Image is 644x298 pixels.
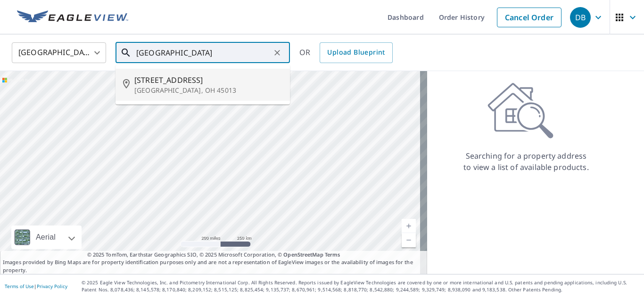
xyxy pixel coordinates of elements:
[134,86,282,95] p: [GEOGRAPHIC_DATA], OH 45013
[33,226,58,249] div: Aerial
[37,283,67,290] a: Privacy Policy
[497,8,561,27] a: Cancel Order
[12,40,106,66] div: [GEOGRAPHIC_DATA]
[136,40,271,66] input: Search by address or latitude-longitude
[402,233,416,247] a: Current Level 5, Zoom Out
[5,283,67,289] p: |
[463,150,589,173] p: Searching for a property address to view a list of available products.
[87,251,340,259] span: © 2025 TomTom, Earthstar Geographics SIO, © 2025 Microsoft Corporation, ©
[5,283,34,290] a: Terms of Use
[17,10,128,24] img: EV Logo
[325,251,340,258] a: Terms
[271,46,284,59] button: Clear
[134,74,282,86] span: [STREET_ADDRESS]
[327,47,385,58] span: Upload Blueprint
[402,219,416,233] a: Current Level 5, Zoom In
[299,42,393,63] div: OR
[283,251,323,258] a: OpenStreetMap
[320,42,392,63] a: Upload Blueprint
[82,279,639,293] p: © 2025 Eagle View Technologies, Inc. and Pictometry International Corp. All Rights Reserved. Repo...
[570,7,591,28] div: DB
[11,226,82,249] div: Aerial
